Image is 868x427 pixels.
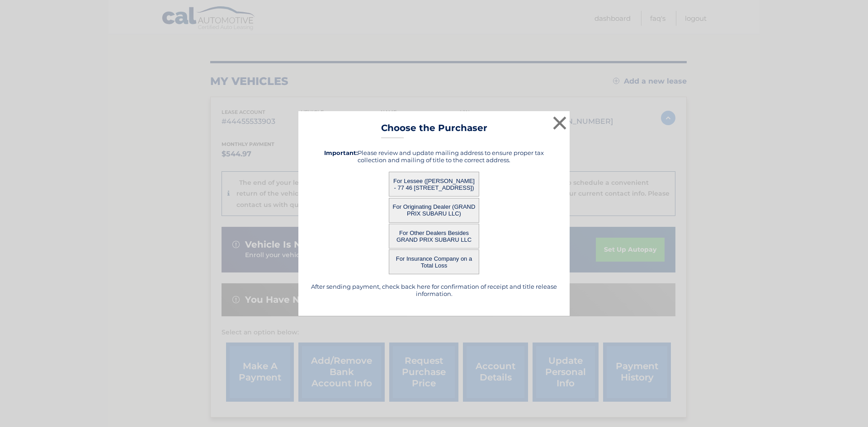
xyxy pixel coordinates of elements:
[389,172,479,197] button: For Lessee ([PERSON_NAME] - 77 46 [STREET_ADDRESS])
[389,249,479,274] button: For Insurance Company on a Total Loss
[389,224,479,249] button: For Other Dealers Besides GRAND PRIX SUBARU LLC
[310,283,558,297] h5: After sending payment, check back here for confirmation of receipt and title release information.
[324,149,358,156] strong: Important:
[551,114,569,132] button: ×
[310,149,558,164] h5: Please review and update mailing address to ensure proper tax collection and mailing of title to ...
[381,122,487,138] h3: Choose the Purchaser
[389,198,479,223] button: For Originating Dealer (GRAND PRIX SUBARU LLC)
